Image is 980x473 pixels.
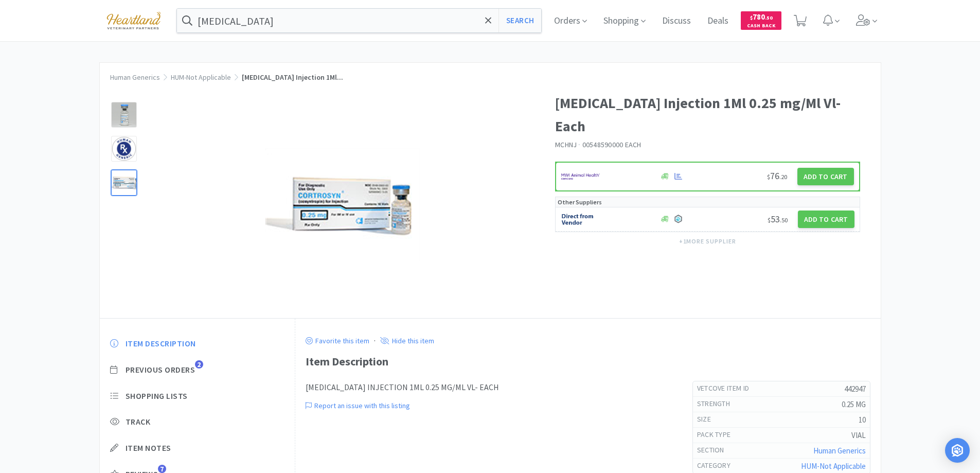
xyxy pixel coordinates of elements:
[780,216,788,224] span: . 50
[697,430,739,440] h6: pack type
[582,140,642,149] span: 00548590000 EACH
[697,383,758,394] h6: Vetcove Item Id
[767,170,787,182] span: 76
[813,446,866,456] a: Human Generics
[738,399,865,410] h5: 0.25 MG
[658,16,695,26] a: Discuss
[313,336,369,345] p: Favorite this item
[750,12,773,22] span: 780
[389,336,434,345] p: Hide this item
[719,414,866,425] h5: 10
[242,73,343,82] span: [MEDICAL_DATA] Injection 1Ml...
[750,14,753,21] span: $
[768,213,788,225] span: 53
[306,381,672,394] p: [MEDICAL_DATA] INJECTION 1ML 0.25 MG/ML VL- EACH
[798,211,854,228] button: Add to Cart
[578,140,580,149] span: ·
[561,169,600,184] img: f6b2451649754179b5b4e0c70c3f7cb0_2.png
[110,73,160,82] a: Human Generics
[757,383,865,394] h5: 442947
[177,9,542,32] input: Search by item, sku, manufacturer, ingredient, size...
[374,334,376,347] div: ·
[126,364,195,375] span: Previous Orders
[126,443,171,453] span: Item Notes
[312,401,410,410] p: Report an issue with this listing
[945,438,970,463] div: Open Intercom Messenger
[697,445,733,456] h6: Section
[555,92,860,138] h1: [MEDICAL_DATA] Injection 1Ml 0.25 mg/Ml Vl- Each
[99,6,168,34] img: cad7bdf275c640399d9c6e0c56f98fd2_10.png
[306,353,870,371] div: Item Description
[739,430,865,441] h5: VIAL
[697,414,719,425] h6: size
[779,173,787,181] span: . 20
[561,212,599,227] img: c67096674d5b41e1bca769e75293f8dd_19.png
[126,416,151,427] span: Track
[747,23,775,30] span: Cash Back
[555,140,577,149] a: MCHNJ
[697,399,738,409] h6: strength
[171,73,231,82] a: HUM-Not Applicable
[801,461,866,471] a: HUM-Not Applicable
[158,465,166,473] span: 7
[767,173,770,181] span: $
[265,148,420,261] img: 1c37599d228c4a6f8494b29f2027fa8a_356513.png
[703,16,733,26] a: Deals
[741,7,781,34] a: $780.50Cash Back
[797,168,854,185] button: Add to Cart
[697,461,739,471] h6: Category
[674,234,741,249] button: +1more supplier
[768,216,771,224] span: $
[498,9,541,32] button: Search
[765,14,773,21] span: . 50
[126,391,188,401] span: Shopping Lists
[195,360,203,369] span: 2
[126,338,196,349] span: Item Description
[558,197,602,207] p: Other Suppliers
